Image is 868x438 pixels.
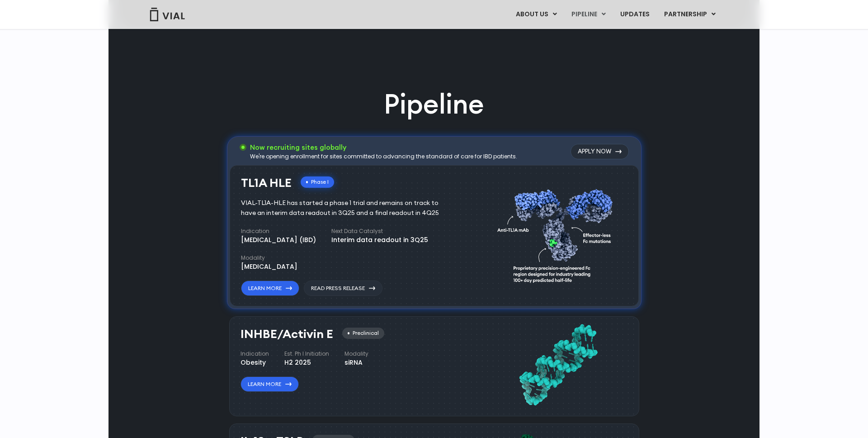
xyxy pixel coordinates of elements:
a: Read Press Release [304,281,382,296]
div: siRNA [344,358,368,367]
a: ABOUT USMenu Toggle [509,7,564,22]
h4: Next Data Catalyst [331,227,428,235]
a: PIPELINEMenu Toggle [564,7,613,22]
h3: TL1A HLE [241,176,292,190]
h4: Est. Ph I Initiation [284,350,329,358]
div: We're opening enrollment for sites committed to advancing the standard of care for IBD patients. [250,152,517,161]
div: Phase I [301,176,334,188]
h4: Modality [241,254,297,262]
img: TL1A antibody diagram. [497,172,618,296]
h4: Modality [344,350,368,358]
img: Vial Logo [149,8,185,21]
h4: Indication [241,350,269,358]
a: UPDATES [613,7,656,22]
div: H2 2025 [284,358,329,367]
h4: Indication [241,227,316,235]
a: Apply Now [571,144,629,159]
div: [MEDICAL_DATA] [241,262,297,271]
div: [MEDICAL_DATA] (IBD) [241,235,316,245]
div: Preclinical [342,328,384,339]
div: Interim data readout in 3Q25 [331,235,428,245]
div: Obesity [241,358,269,367]
div: VIAL-TL1A-HLE has started a phase 1 trial and remains on track to have an interim data readout in... [241,198,452,218]
h2: Pipeline [384,86,484,123]
a: Learn More [241,376,299,392]
a: PARTNERSHIPMenu Toggle [657,7,723,22]
h3: INHBE/Activin E [241,328,333,341]
h3: Now recruiting sites globally [250,143,517,152]
a: Learn More [241,281,299,296]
